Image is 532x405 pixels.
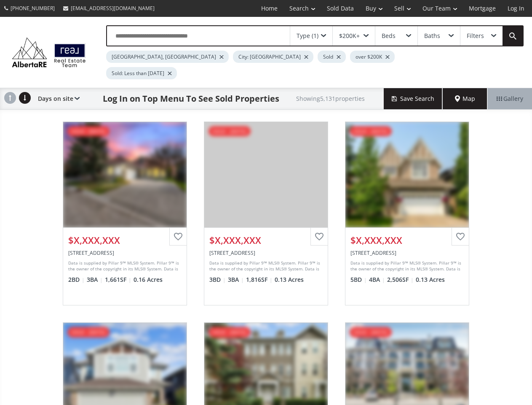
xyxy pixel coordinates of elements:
[416,275,445,284] span: 0.13 Acres
[350,234,464,247] div: $X,XXX,XXX
[209,234,323,247] div: $X,XXX,XXX
[443,88,487,109] div: Map
[382,33,396,39] div: Beds
[337,113,478,314] a: sold - [DATE]$X,XXX,XXX[STREET_ADDRESS]Data is supplied by Pillar 9™ MLS® System. Pillar 9™ is th...
[487,88,532,109] div: Gallery
[350,260,462,273] div: Data is supplied by Pillar 9™ MLS® System. Pillar 9™ is the owner of the copyright in its MLS® Sy...
[209,260,321,273] div: Data is supplied by Pillar 9™ MLS® System. Pillar 9™ is the owner of the copyright in its MLS® Sy...
[103,93,279,105] h1: Log In on Top Menu To See Sold Properties
[106,51,229,63] div: [GEOGRAPHIC_DATA], [GEOGRAPHIC_DATA]
[8,35,89,69] img: Logo
[297,33,318,39] div: Type (1)
[68,249,182,256] div: 156 Scenic Ridge Crescent NW, Calgary, AB T3L 1V7
[275,275,304,284] span: 0.13 Acres
[497,94,523,103] span: Gallery
[209,275,226,284] span: 3 BD
[246,275,273,284] span: 1,816 SF
[68,260,179,273] div: Data is supplied by Pillar 9™ MLS® System. Pillar 9™ is the owner of the copyright in its MLS® Sy...
[59,0,159,16] a: [EMAIL_ADDRESS][DOMAIN_NAME]
[387,275,414,284] span: 2,506 SF
[68,234,182,247] div: $X,XXX,XXX
[134,275,163,284] span: 0.16 Acres
[350,275,367,284] span: 5 BD
[34,88,80,109] div: Days on site
[455,94,475,103] span: Map
[11,5,55,12] span: [PHONE_NUMBER]
[369,275,385,284] span: 4 BA
[87,275,103,284] span: 3 BA
[106,67,177,79] div: Sold: Less than [DATE]
[296,95,365,102] h2: Showing 5,131 properties
[350,51,395,63] div: over $200K
[318,51,346,63] div: Sold
[71,5,155,12] span: [EMAIL_ADDRESS][DOMAIN_NAME]
[68,275,85,284] span: 2 BD
[195,113,337,314] a: sold - [DATE]$X,XXX,XXX[STREET_ADDRESS]Data is supplied by Pillar 9™ MLS® System. Pillar 9™ is th...
[54,113,195,314] a: sold - [DATE]$X,XXX,XXX[STREET_ADDRESS]Data is supplied by Pillar 9™ MLS® System. Pillar 9™ is th...
[209,249,323,256] div: 511 Evergreen Circle SW, Calgary, AB T2Y 0H2
[233,51,313,63] div: City: [GEOGRAPHIC_DATA]
[105,275,131,284] span: 1,661 SF
[424,33,440,39] div: Baths
[467,33,484,39] div: Filters
[228,275,244,284] span: 3 BA
[350,249,464,256] div: 242 Discovery Ridge Bay SW, Calgary, AB T3H 5T7
[384,88,443,109] button: Save Search
[339,33,360,39] div: $200K+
